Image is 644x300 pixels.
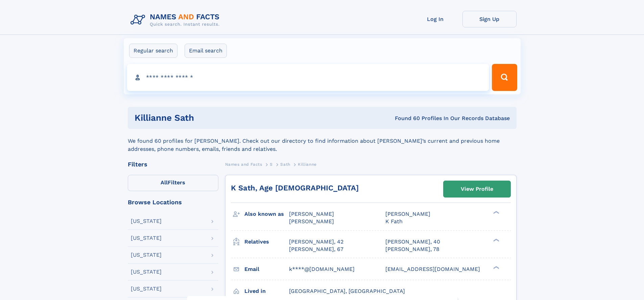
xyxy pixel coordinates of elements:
[289,238,343,246] a: [PERSON_NAME], 42
[128,199,218,205] div: Browse Locations
[185,44,227,58] label: Email search
[270,160,273,168] a: S
[161,179,168,186] span: All
[280,162,290,167] span: Sath
[128,129,517,153] div: We found 60 profiles for [PERSON_NAME]. Check out our directory to find information about [PERSON...
[385,246,439,253] a: [PERSON_NAME], 78
[289,211,334,217] span: [PERSON_NAME]
[244,208,289,220] h3: Also known as
[385,266,480,272] span: [EMAIL_ADDRESS][DOMAIN_NAME]
[128,11,225,29] img: Logo Names and Facts
[244,285,289,297] h3: Lived in
[280,160,290,168] a: Sath
[298,162,316,167] span: Killianne
[492,238,500,242] div: ❯
[385,211,430,217] span: [PERSON_NAME]
[444,181,510,197] a: View Profile
[289,246,343,253] a: [PERSON_NAME], 67
[135,114,294,122] h1: killianne sath
[289,288,405,294] span: [GEOGRAPHIC_DATA], [GEOGRAPHIC_DATA]
[385,218,403,225] span: K Fath
[231,184,359,192] a: K Sath, Age [DEMOGRAPHIC_DATA]
[270,162,273,167] span: S
[129,44,177,58] label: Regular search
[244,263,289,275] h3: Email
[127,64,489,91] input: search input
[289,218,334,225] span: [PERSON_NAME]
[131,235,162,241] div: [US_STATE]
[294,115,510,122] div: Found 60 Profiles In Our Records Database
[131,252,162,258] div: [US_STATE]
[461,181,493,197] div: View Profile
[492,210,500,215] div: ❯
[128,161,218,167] div: Filters
[492,64,517,91] button: Search Button
[385,238,440,246] a: [PERSON_NAME], 40
[131,286,162,292] div: [US_STATE]
[408,11,462,27] a: Log In
[131,269,162,275] div: [US_STATE]
[492,265,500,270] div: ❯
[128,175,218,191] label: Filters
[462,11,517,27] a: Sign Up
[131,218,162,224] div: [US_STATE]
[225,160,262,168] a: Names and Facts
[244,236,289,248] h3: Relatives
